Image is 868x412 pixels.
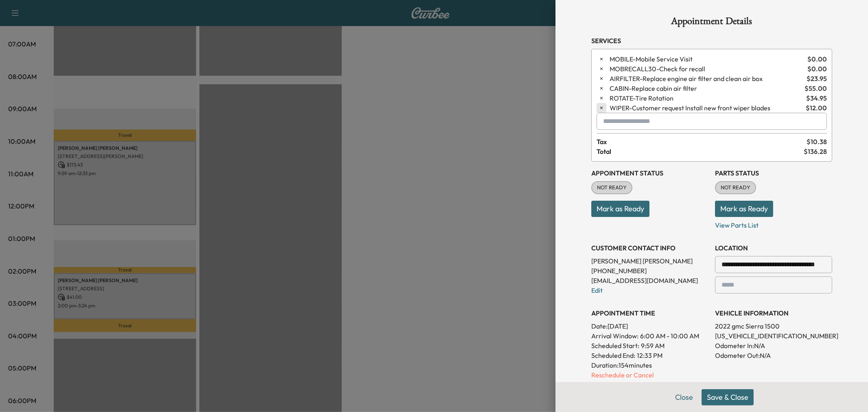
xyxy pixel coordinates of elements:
[591,331,708,341] p: Arrival Window:
[597,137,807,147] span: Tax
[610,54,804,64] span: Mobile Service Visit
[715,168,832,178] h3: Parts Status
[591,370,708,380] p: Reschedule or Cancel
[640,331,699,341] span: 6:00 AM - 10:00 AM
[610,93,803,103] span: Tire Rotation
[591,243,708,253] h3: CUSTOMER CONTACT INFO
[591,168,708,178] h3: Appointment Status
[716,184,755,192] span: NOT READY
[702,389,754,405] button: Save & Close
[715,331,832,341] p: [US_VEHICLE_IDENTIFICATION_NUMBER]
[597,147,804,156] span: Total
[591,286,603,294] a: Edit
[807,137,827,147] span: $ 10.38
[591,266,708,276] p: [PHONE_NUMBER]
[592,184,632,192] span: NOT READY
[807,74,827,83] span: $ 23.95
[591,321,708,331] p: Date: [DATE]
[715,201,773,217] button: Mark as Ready
[591,308,708,318] h3: APPOINTMENT TIME
[591,256,708,266] p: [PERSON_NAME] [PERSON_NAME]
[610,74,803,83] span: Replace engine air filter and clean air box
[805,83,827,93] span: $ 55.00
[591,341,639,351] p: Scheduled Start:
[670,389,698,405] button: Close
[804,147,827,156] span: $ 136.28
[610,64,804,74] span: Check for recall
[591,360,708,370] p: Duration: 154 minutes
[807,64,827,74] span: $ 0.00
[715,243,832,253] h3: LOCATION
[591,276,708,285] p: [EMAIL_ADDRESS][DOMAIN_NAME]
[610,103,802,113] span: Customer request Install new front wiper blades
[591,351,635,360] p: Scheduled End:
[610,83,801,93] span: Replace cabin air filter
[591,16,832,29] h1: Appointment Details
[715,321,832,331] p: 2022 gmc Sierra 1500
[715,351,832,360] p: Odometer Out: N/A
[715,217,832,230] p: View Parts List
[715,308,832,318] h3: VEHICLE INFORMATION
[806,93,827,103] span: $ 34.95
[715,341,832,351] p: Odometer In: N/A
[591,201,649,217] button: Mark as Ready
[806,103,827,113] span: $ 12.00
[591,36,832,46] h3: Services
[637,351,662,360] p: 12:33 PM
[641,341,665,351] p: 9:59 AM
[807,54,827,64] span: $ 0.00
